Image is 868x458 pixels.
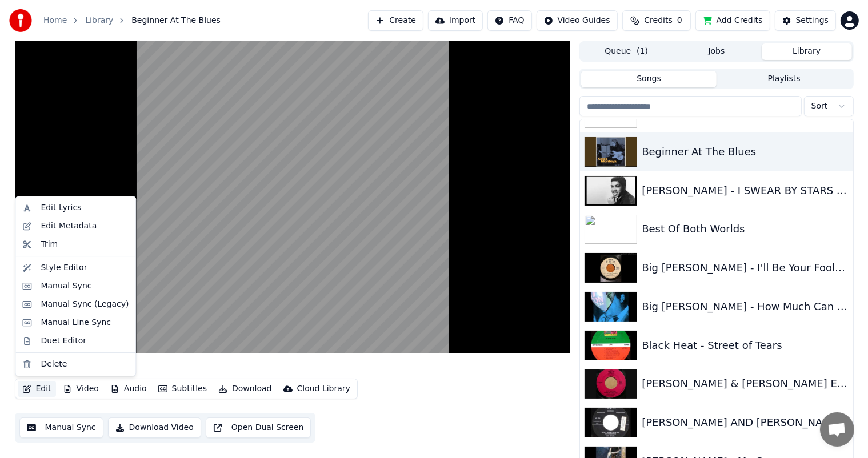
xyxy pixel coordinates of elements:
div: Trim [41,239,58,250]
button: Add Credits [695,10,770,31]
span: Beginner At The Blues [131,15,221,26]
img: youka [9,9,32,32]
button: Jobs [671,43,762,60]
button: FAQ [487,10,531,31]
div: Manual Sync [41,280,91,292]
span: 0 [677,15,682,26]
span: Sort [811,101,828,112]
a: Library [85,15,113,26]
div: Big [PERSON_NAME] - How Much Can A Man Take [642,299,848,315]
a: Home [43,15,67,26]
div: Big [PERSON_NAME] - I'll Be Your Fool Once More [642,260,848,276]
div: Cloud Library [297,383,350,395]
div: Open de chat [820,412,854,447]
div: Edit Lyrics [41,202,81,214]
button: Songs [581,71,717,87]
button: Download Video [108,417,201,438]
nav: breadcrumb [43,15,221,26]
button: Playlists [717,71,852,87]
div: Settings [796,15,829,26]
div: Edit Metadata [41,220,97,232]
div: Best Of Both Worlds [642,221,848,237]
button: Queue [581,43,671,60]
div: [PERSON_NAME] AND [PERSON_NAME] Don't Ever Leave Me 1962 [642,415,848,431]
button: Subtitles [154,381,211,397]
button: Open Dual Screen [206,417,311,438]
button: Library [762,43,852,60]
div: Beginner At The Blues [642,144,848,160]
div: [PERSON_NAME] - I SWEAR BY STARS ABOVE [642,183,848,199]
div: Delete [41,359,67,370]
button: Audio [106,381,151,397]
button: Credits0 [622,10,691,31]
span: ( 1 ) [637,46,648,57]
div: Manual Sync (Legacy) [41,299,129,310]
button: Manual Sync [19,417,103,438]
div: Black Heat - Street of Tears [642,338,848,353]
button: Import [428,10,483,31]
button: Video [58,381,103,397]
div: [PERSON_NAME] & [PERSON_NAME] EASY LOVING [642,376,848,392]
div: Style Editor [41,262,87,274]
div: Manual Line Sync [41,317,111,328]
button: Create [368,10,423,31]
button: Edit [18,381,56,397]
span: Credits [644,15,672,26]
button: Download [214,381,277,397]
div: Duet Editor [41,335,86,347]
button: Settings [775,10,836,31]
button: Video Guides [537,10,618,31]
